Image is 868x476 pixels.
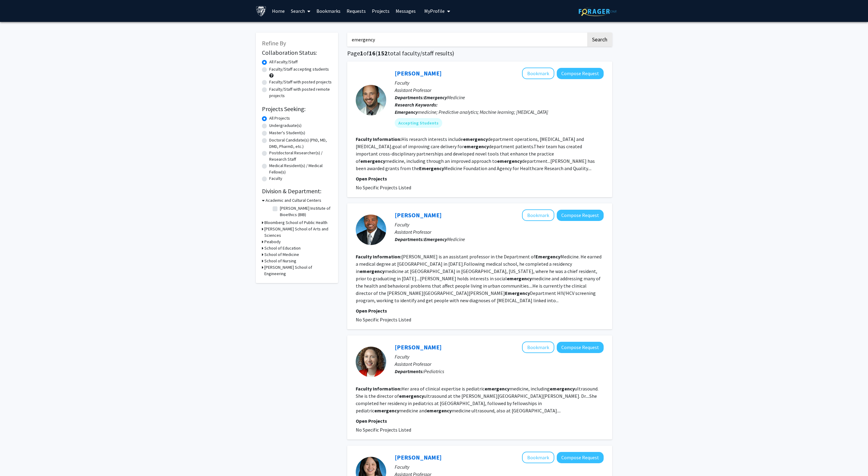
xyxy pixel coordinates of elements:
h2: Collaboration Status: [262,49,332,56]
p: Open Projects [356,307,604,314]
button: Compose Request to Nathan Irvin [557,210,604,221]
a: Requests [344,0,369,22]
label: Faculty/Staff with posted remote projects [269,86,332,99]
a: [PERSON_NAME] [395,211,442,219]
button: Add Nathan Irvin to Bookmarks [522,209,554,221]
label: Master's Student(s) [269,130,305,136]
label: [PERSON_NAME] Institute of Bioethics (BIB) [280,205,330,218]
button: Add Tiffany Fong to Bookmarks [522,452,554,463]
button: Add Jeremiah Hinson to Bookmarks [522,68,554,79]
span: 16 [369,49,376,57]
p: Faculty [395,463,604,471]
input: Search Keywords [347,33,586,47]
p: Assistant Professor [395,86,604,94]
b: emergency [464,143,489,149]
b: emergency [360,158,385,164]
button: Compose Request to Julia Deanehan [557,342,604,353]
b: Emergency [424,94,447,100]
p: Assistant Professor [395,360,604,368]
a: [PERSON_NAME] [395,453,442,461]
p: Faculty [395,353,604,360]
span: Refine By [262,39,286,47]
h3: [PERSON_NAME] School of Arts and Sciences [264,226,332,239]
h3: School of Education [264,245,301,251]
b: Departments: [395,368,424,374]
b: Departments: [395,236,424,242]
span: Pediatrics [424,368,444,374]
b: emergency [374,408,399,414]
b: Departments: [395,94,424,100]
a: [PERSON_NAME] [395,69,442,77]
a: Home [269,0,288,22]
p: Open Projects [356,175,604,182]
span: My Profile [424,8,445,14]
p: Faculty [395,221,604,228]
label: Faculty [269,175,282,182]
button: Compose Request to Tiffany Fong [557,452,604,463]
span: No Specific Projects Listed [356,427,411,433]
p: Open Projects [356,417,604,425]
label: Faculty/Staff accepting students [269,66,329,72]
h3: Bloomberg School of Public Health [264,219,327,226]
h3: Peabody [264,239,281,245]
p: Faculty [395,79,604,86]
span: No Specific Projects Listed [356,184,411,191]
label: Doctoral Candidate(s) (PhD, MD, DMD, PharmD, etc.) [269,137,332,150]
b: emergency [427,408,452,414]
h1: Page of ( total faculty/staff results) [347,50,612,57]
img: ForagerOne Logo [579,7,617,16]
b: emergency [497,158,522,164]
span: Medicine [424,94,465,100]
button: Search [587,33,612,47]
label: Faculty/Staff with posted projects [269,79,332,85]
a: [PERSON_NAME] [395,343,442,351]
b: emergency [360,268,385,274]
div: medicine; Predictive analytics; Machine learning; [MEDICAL_DATA] [395,108,604,116]
b: Emergency [505,290,530,296]
fg-read-more: [PERSON_NAME] is an assistant professor in the Department of Medicine. He earned a medical degree... [356,254,602,303]
h3: School of Nursing [264,258,296,264]
b: Emergency [419,165,444,171]
h3: Academic and Cultural Centers [266,197,321,204]
a: Bookmarks [313,0,344,22]
b: Research Keywords: [395,102,438,108]
b: Emergency [395,109,418,115]
a: Search [288,0,313,22]
b: Faculty Information: [356,136,401,142]
button: Compose Request to Jeremiah Hinson [557,68,604,79]
h2: Projects Seeking: [262,105,332,113]
b: emergency [485,386,510,392]
label: Medical Resident(s) / Medical Fellow(s) [269,163,332,175]
b: emergency [550,386,575,392]
span: Medicine [424,236,465,242]
b: Emergency [535,254,560,260]
b: emergency [463,136,488,142]
span: 152 [378,49,388,57]
a: Messages [393,0,419,22]
span: 1 [360,49,363,57]
h3: School of Medicine [264,251,299,258]
mat-chip: Accepting Students [395,118,442,128]
iframe: Chat [5,449,26,471]
img: Johns Hopkins University Logo [256,6,266,16]
b: Faculty Information: [356,254,401,260]
b: Faculty Information: [356,386,401,392]
b: Emergency [424,236,447,242]
b: emergency [507,275,532,282]
label: All Faculty/Staff [269,59,298,65]
label: All Projects [269,115,290,121]
b: emergency [399,393,424,399]
fg-read-more: Her area of clinical expertise is pediatric medicine, including ultrasound. She is the director o... [356,386,598,414]
a: Projects [369,0,393,22]
button: Add Julia Deanehan to Bookmarks [522,341,554,353]
fg-read-more: His research interests include department operations, [MEDICAL_DATA] and [MEDICAL_DATA].goal of i... [356,136,595,171]
h3: [PERSON_NAME] School of Engineering [264,264,332,277]
label: Undergraduate(s) [269,122,302,129]
p: Assistant Professor [395,228,604,236]
span: No Specific Projects Listed [356,317,411,323]
h2: Division & Department: [262,187,332,195]
label: Postdoctoral Researcher(s) / Research Staff [269,150,332,163]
